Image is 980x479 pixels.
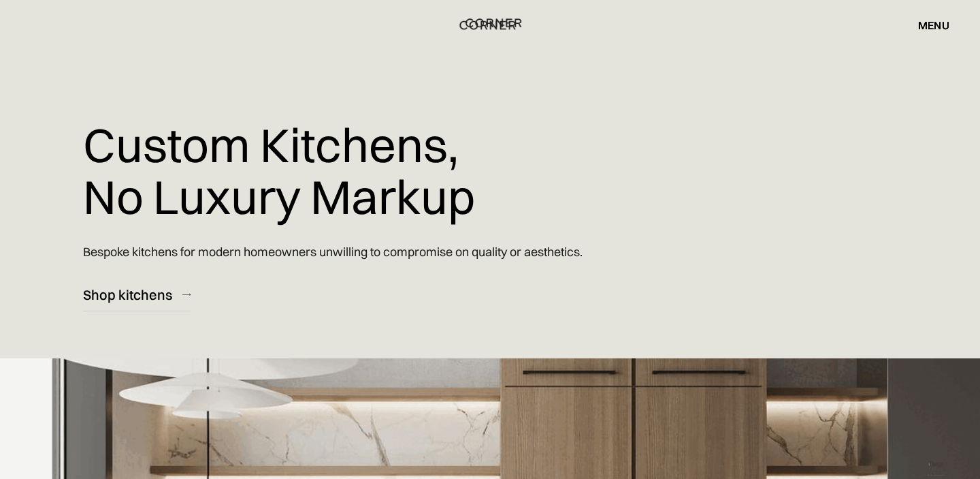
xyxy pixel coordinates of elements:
div: menu [904,14,949,37]
p: Bespoke kitchens for modern homeowners unwilling to compromise on quality or aesthetics. [83,232,583,271]
a: home [454,16,525,34]
h1: Custom Kitchens, No Luxury Markup [83,109,475,232]
div: Shop kitchens [83,285,172,304]
div: menu [918,20,949,31]
a: Shop kitchens [83,278,191,311]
